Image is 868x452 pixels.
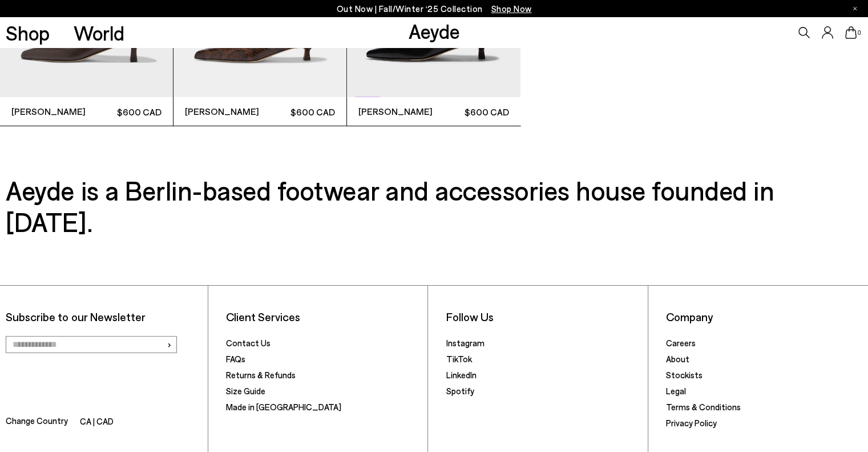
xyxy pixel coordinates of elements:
[226,338,271,348] a: Contact Us
[446,338,484,348] a: Instagram
[226,354,245,364] a: FAQs
[260,105,336,119] span: $600 CAD
[226,402,341,412] a: Made in [GEOGRAPHIC_DATA]
[434,105,509,119] span: $600 CAD
[74,23,124,43] a: World
[226,310,422,324] li: Client Services
[446,370,476,380] a: LinkedIn
[80,414,114,430] li: CA | CAD
[185,105,260,118] span: [PERSON_NAME]
[11,105,87,118] span: [PERSON_NAME]
[666,370,703,380] a: Stockists
[6,414,68,430] span: Change Country
[337,2,532,16] p: Out Now | Fall/Winter ‘25 Collection
[666,402,741,412] a: Terms & Conditions
[666,310,862,324] li: Company
[166,336,171,353] span: ›
[6,23,50,43] a: Shop
[845,26,857,39] a: 0
[446,386,474,396] a: Spotify
[226,386,265,396] a: Size Guide
[491,3,532,14] span: Navigate to /collections/new-in
[6,174,862,237] h3: Aeyde is a Berlin-based footwear and accessories house founded in [DATE].
[446,310,641,324] li: Follow Us
[446,354,471,364] a: TikTok
[857,30,862,36] span: 0
[666,338,696,348] a: Careers
[409,19,460,43] a: Aeyde
[226,370,296,380] a: Returns & Refunds
[666,386,686,396] a: Legal
[666,354,689,364] a: About
[358,105,434,118] span: [PERSON_NAME]
[6,310,201,324] p: Subscribe to our Newsletter
[666,418,717,428] a: Privacy Policy
[87,105,162,119] span: $600 CAD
